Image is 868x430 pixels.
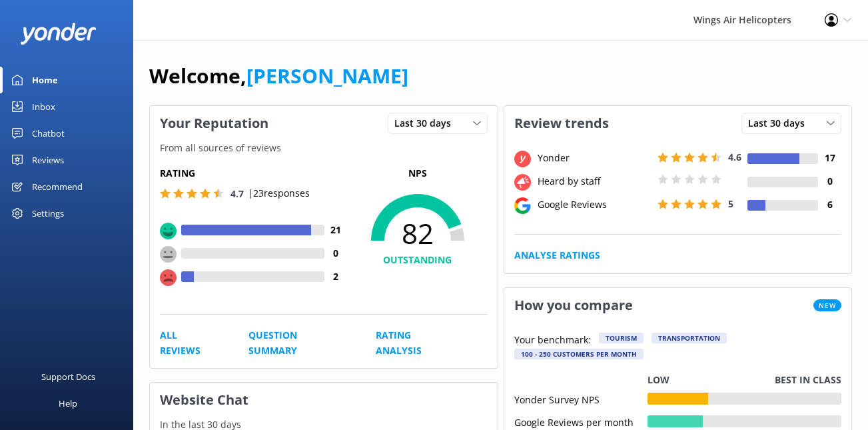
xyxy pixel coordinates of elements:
[324,223,348,237] h4: 21
[504,288,643,323] h3: How you compare
[376,328,457,358] a: Rating Analysis
[813,299,841,311] span: New
[348,253,488,267] h4: OUTSTANDING
[32,120,65,147] div: Chatbot
[818,151,841,165] h4: 17
[150,106,278,141] h3: Your Reputation
[514,415,648,427] div: Google Reviews per month
[514,393,648,405] div: Yonder Survey NPS
[324,246,348,261] h4: 0
[534,174,654,189] div: Heard by staff
[248,186,310,201] p: | 23 responses
[599,333,644,343] div: Tourism
[514,248,600,263] a: Analyse Ratings
[504,106,619,141] h3: Review trends
[818,197,841,212] h4: 6
[246,62,408,89] a: [PERSON_NAME]
[150,383,498,417] h3: Website Chat
[648,373,669,387] p: Low
[775,373,841,387] p: Best in class
[32,93,55,120] div: Inbox
[160,328,218,358] a: All Reviews
[32,173,83,200] div: Recommend
[348,217,488,250] span: 82
[748,116,813,131] span: Last 30 days
[394,116,459,131] span: Last 30 days
[651,333,727,343] div: Transportation
[514,349,644,359] div: 100 - 250 customers per month
[149,60,408,92] h1: Welcome,
[248,328,346,358] a: Question Summary
[324,269,348,284] h4: 2
[818,174,841,189] h4: 0
[348,166,488,181] p: NPS
[534,197,654,212] div: Google Reviews
[230,187,244,200] span: 4.7
[728,151,741,163] span: 4.6
[32,67,58,93] div: Home
[728,197,733,210] span: 5
[32,200,64,227] div: Settings
[514,333,591,349] p: Your benchmark:
[534,151,654,165] div: Yonder
[32,147,64,173] div: Reviews
[150,141,498,155] p: From all sources of reviews
[20,23,97,45] img: yonder-white-logo.png
[41,363,95,390] div: Support Docs
[160,166,348,181] h5: Rating
[59,390,77,417] div: Help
